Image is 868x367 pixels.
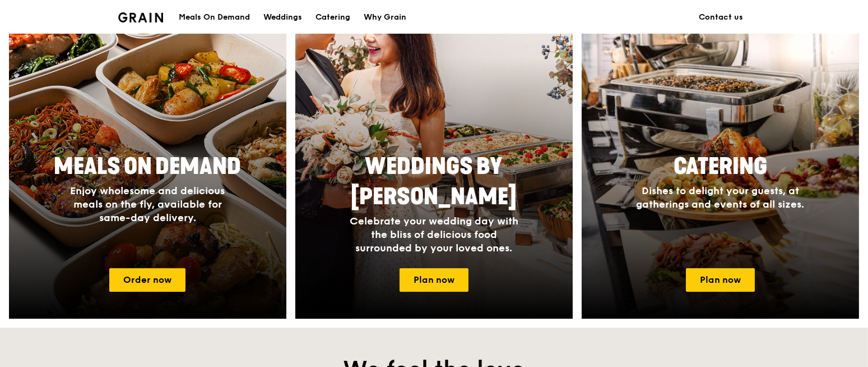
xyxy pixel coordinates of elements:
[350,215,518,254] span: Celebrate your wedding day with the bliss of delicious food surrounded by your loved ones.
[364,1,406,34] div: Why Grain
[686,268,755,292] a: Plan now
[54,153,241,180] span: Meals On Demand
[351,153,517,210] span: Weddings by [PERSON_NAME]
[674,153,767,180] span: Catering
[118,12,164,22] img: Grain
[315,1,350,34] div: Catering
[637,185,805,210] span: Dishes to delight your guests, at gatherings and events of all sizes.
[70,185,225,224] span: Enjoy wholesome and delicious meals on the fly, available for same-day delivery.
[400,268,468,292] a: Plan now
[179,1,250,34] div: Meals On Demand
[257,1,309,34] a: Weddings
[693,1,750,34] a: Contact us
[309,1,357,34] a: Catering
[109,268,185,292] a: Order now
[357,1,413,34] a: Why Grain
[263,1,302,34] div: Weddings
